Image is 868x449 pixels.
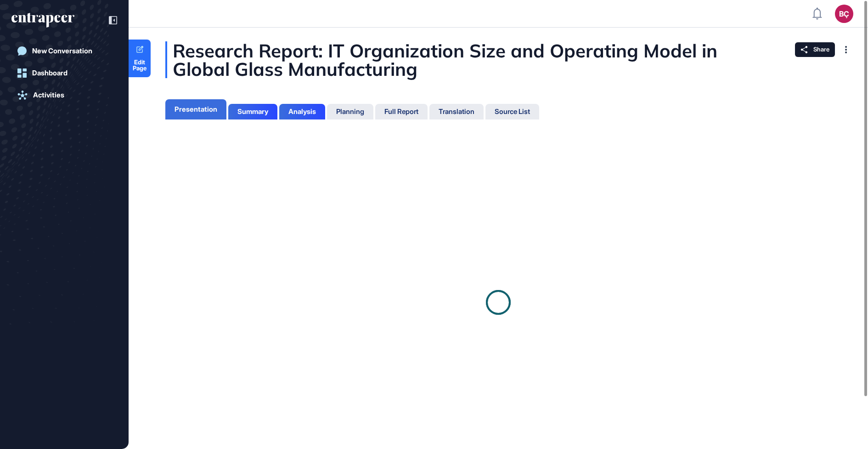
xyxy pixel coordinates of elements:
[384,108,418,116] div: Full Report
[129,59,151,71] span: Edit Page
[11,13,74,28] div: entrapeer-logo
[175,105,217,114] div: Presentation
[32,47,92,55] div: New Conversation
[33,91,64,99] div: Activities
[813,46,829,53] span: Share
[336,108,364,116] div: Planning
[11,42,117,60] a: New Conversation
[129,40,151,77] a: Edit Page
[495,108,530,116] div: Source List
[835,5,853,23] button: BÇ
[11,86,117,104] a: Activities
[11,64,117,82] a: Dashboard
[288,108,316,116] div: Analysis
[439,108,474,116] div: Translation
[165,41,831,78] div: Research Report: IT Organization Size and Operating Model in Global Glass Manufacturing
[237,108,268,116] div: Summary
[32,69,68,77] div: Dashboard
